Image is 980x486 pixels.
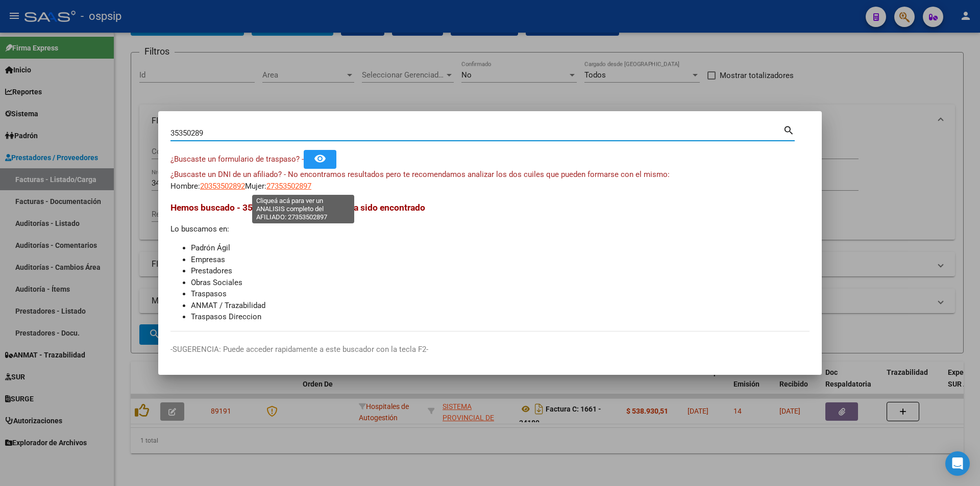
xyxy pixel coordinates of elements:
[266,182,311,191] span: 27353502897
[314,152,326,165] mat-icon: remove_red_eye
[945,451,970,476] div: Open Intercom Messenger
[191,288,810,300] li: Traspasos
[191,311,810,323] li: Traspasos Direccion
[170,201,810,323] div: Lo buscamos en:
[191,254,810,266] li: Empresas
[191,242,810,254] li: Padrón Ágil
[200,182,245,191] span: 20353502892
[783,123,795,136] mat-icon: search
[170,202,425,213] span: Hemos buscado - 35350289 - y el mismo no ha sido encontrado
[170,344,810,355] p: -SUGERENCIA: Puede acceder rapidamente a este buscador con la tecla F2-
[191,277,810,289] li: Obras Sociales
[170,169,810,192] div: Hombre: Mujer:
[170,155,304,164] span: ¿Buscaste un formulario de traspaso? -
[191,300,810,312] li: ANMAT / Trazabilidad
[191,265,810,277] li: Prestadores
[170,170,670,179] span: ¿Buscaste un DNI de un afiliado? - No encontramos resultados pero te recomendamos analizar los do...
